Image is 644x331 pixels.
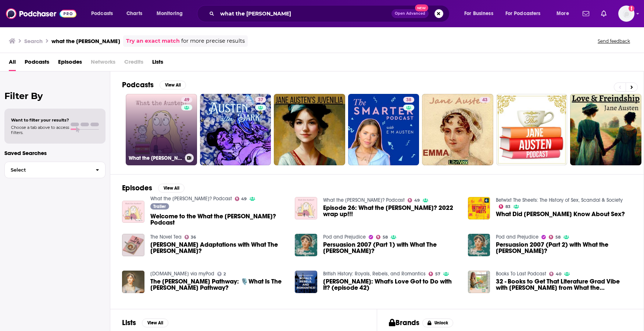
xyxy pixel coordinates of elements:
[505,205,511,208] span: 83
[556,272,561,276] span: 40
[122,201,144,223] a: Welcome to the What the Austen? Podcast
[496,197,623,203] a: Betwixt The Sheets: The History of Sex, Scandal & Society
[150,196,232,202] a: What the Austen? Podcast
[435,272,440,276] span: 57
[258,96,263,104] span: 37
[391,9,429,18] button: Open AdvancedNew
[122,271,144,293] img: The Austen Pathway: 🎙️What Is The Austen Pathway?
[223,272,226,276] span: 2
[323,205,459,217] a: Episode 26: What the Austen? 2022 wrap up!!!
[235,197,247,201] a: 49
[122,183,185,193] a: EpisodesView All
[496,242,632,254] span: Persuasion 2007 (Part 2) with What the [PERSON_NAME]?
[4,91,105,101] h2: Filter By
[295,271,317,293] img: Jane Austen: What's Love Got to Do with It? (episode 42)
[496,234,539,240] a: Pod and Prejudice
[122,318,136,327] h2: Lists
[122,80,186,89] a: PodcastsView All
[468,234,490,256] img: Persuasion 2007 (Part 2) with What the Austen?
[191,236,196,239] span: 36
[323,242,459,254] a: Persuasion 2007 (Part 1) with What The Austen?
[496,278,632,291] a: 32 - Books to Get That Literature Grad Vibe with Izzy from What the Austen
[496,211,625,217] a: What Did Jane Austen Know About Sex?
[414,199,420,202] span: 49
[126,37,180,45] a: Try an exact match
[464,8,493,19] span: For Business
[200,94,271,165] a: 37
[122,8,147,20] a: Charts
[468,197,490,219] a: What Did Jane Austen Know About Sex?
[150,278,286,291] a: The Austen Pathway: 🎙️What Is The Austen Pathway?
[459,8,502,20] button: open menu
[468,271,490,293] img: 32 - Books to Get That Literature Grad Vibe with Izzy from What the Austen
[25,56,49,71] a: Podcasts
[383,236,388,239] span: 58
[323,242,459,254] span: Persuasion 2007 (Part 1) with What The [PERSON_NAME]?
[11,125,69,135] span: Choose a tab above to access filters.
[126,8,142,19] span: Charts
[389,318,419,327] h2: Brands
[415,4,428,11] span: New
[124,56,143,71] span: Credits
[150,213,286,226] a: Welcome to the What the Austen? Podcast
[580,7,592,20] a: Show notifications dropdown
[295,234,317,256] img: Persuasion 2007 (Part 1) with What The Austen?
[150,234,182,240] a: The Novel Tea
[4,162,105,178] button: Select
[496,211,625,217] span: What Did [PERSON_NAME] Know About Sex?
[323,271,426,277] a: British History: Royals, Rebels, and Romantics
[122,234,144,256] a: Jane Austen Adaptations with What The Austen?
[122,183,152,193] h2: Episodes
[241,197,247,201] span: 49
[152,56,163,71] a: Lists
[629,6,634,11] svg: Add a profile image
[598,7,609,20] a: Show notifications dropdown
[323,205,459,217] span: Episode 26: What the [PERSON_NAME]? 2022 wrap up!!!
[618,6,634,22] span: Logged in as isabellaN
[150,242,286,254] span: [PERSON_NAME] Adaptations with What The [PERSON_NAME]?
[122,318,168,327] a: ListsView All
[157,8,183,19] span: Monitoring
[549,235,561,239] a: 58
[181,97,192,103] a: 49
[295,197,317,219] a: Episode 26: What the Austen? 2022 wrap up!!!
[158,184,185,193] button: View All
[408,198,420,203] a: 49
[406,96,411,104] span: 38
[150,213,286,226] span: Welcome to the What the [PERSON_NAME]? Podcast
[323,234,366,240] a: Pod and Prejudice
[618,6,634,22] img: User Profile
[549,272,561,276] a: 40
[122,80,154,89] h2: Podcasts
[6,7,76,21] img: Podchaser - Follow, Share and Rate Podcasts
[150,271,214,277] a: OnePlace.com via myPod
[204,5,457,22] div: Search podcasts, credits, & more...
[129,155,182,161] h3: What the [PERSON_NAME]? Podcast
[479,97,490,103] a: 43
[323,278,459,291] span: [PERSON_NAME]: What's Love Got to Do with It? (episode 42)
[153,204,166,209] span: Trailer
[618,6,634,22] button: Show profile menu
[376,235,388,239] a: 58
[557,8,569,19] span: More
[151,8,192,20] button: open menu
[86,8,122,20] button: open menu
[255,97,266,103] a: 37
[11,117,69,123] span: Want to filter your results?
[505,8,541,19] span: For Podcasters
[501,8,551,20] button: open menu
[181,37,245,45] span: for more precise results
[499,204,511,209] a: 83
[429,272,440,276] a: 57
[217,272,226,276] a: 2
[422,318,454,327] button: Unlock
[595,38,632,44] button: Send feedback
[555,236,561,239] span: 58
[160,81,186,89] button: View All
[24,38,43,45] h3: Search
